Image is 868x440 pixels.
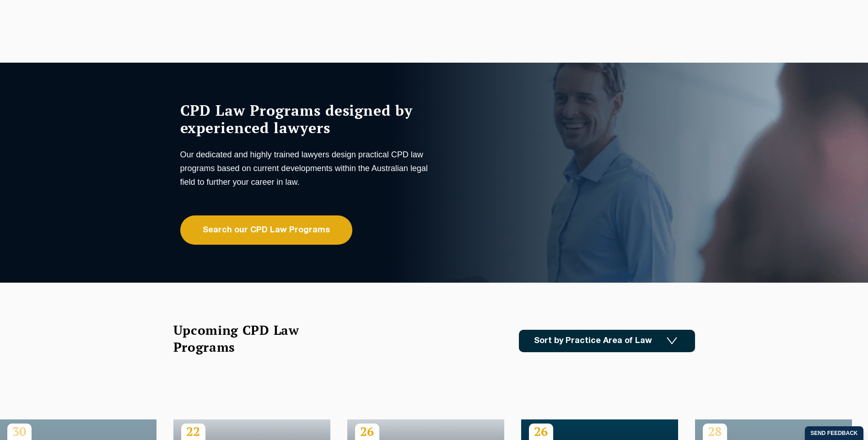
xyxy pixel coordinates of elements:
p: 26 [355,424,379,439]
p: 26 [529,424,553,439]
h1: CPD Law Programs designed by experienced lawyers [180,102,432,136]
p: Our dedicated and highly trained lawyers design practical CPD law programs based on current devel... [180,148,432,189]
a: Sort by Practice Area of Law [519,330,695,352]
p: 22 [181,424,205,439]
h2: Upcoming CPD Law Programs [173,322,322,355]
a: Search our CPD Law Programs [180,215,352,245]
img: Icon [667,337,677,345]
